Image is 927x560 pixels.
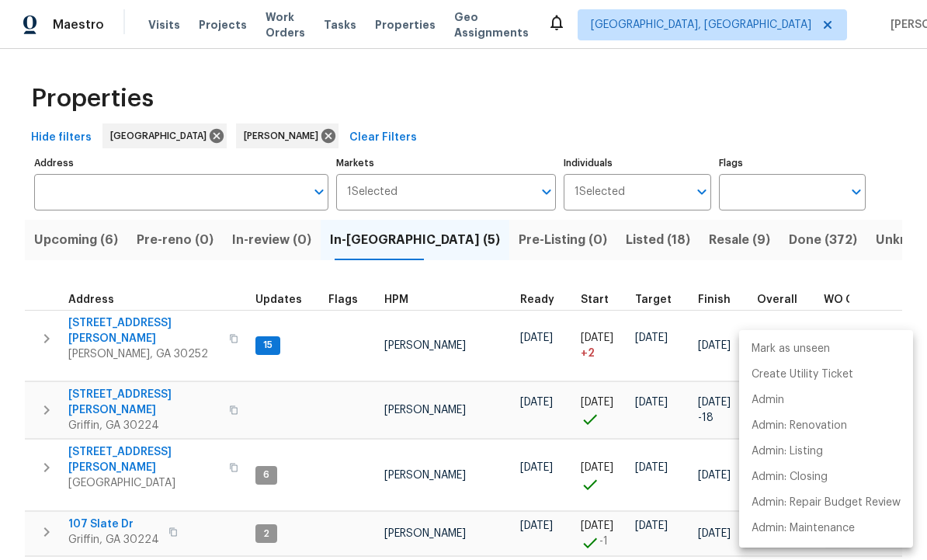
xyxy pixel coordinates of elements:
p: Create Utility Ticket [752,367,853,383]
p: Admin: Maintenance [752,520,855,537]
p: Admin: Closing [752,469,828,485]
p: Admin: Listing [752,443,823,460]
p: Mark as unseen [752,341,830,357]
p: Admin: Renovation [752,418,847,434]
p: Admin: Repair Budget Review [752,495,901,511]
p: Admin [752,392,784,409]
